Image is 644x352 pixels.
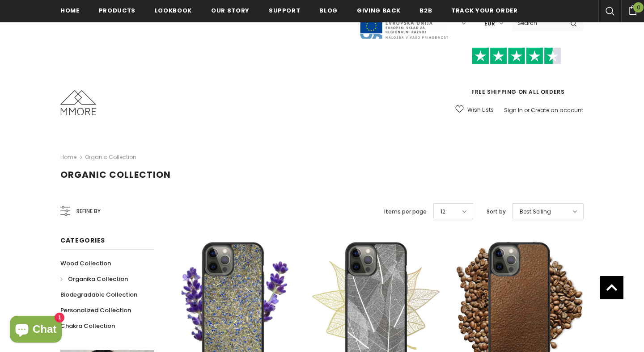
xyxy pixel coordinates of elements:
[60,6,80,15] span: Home
[504,106,523,114] a: Sign In
[99,6,136,15] span: Products
[484,19,495,28] span: EUR
[60,322,115,330] span: Chakra Collection
[155,6,192,15] span: Lookbook
[512,17,563,29] input: Search Site
[451,6,517,15] span: Track your order
[60,302,131,318] a: Personalized Collection
[60,318,115,334] a: Chakra Collection
[441,207,445,216] span: 12
[524,106,530,114] span: or
[467,105,494,114] span: Wish Lists
[60,256,111,271] a: Wood Collection
[357,6,400,15] span: Giving back
[76,206,101,216] span: Refine by
[68,275,128,283] span: Organika Collection
[520,207,551,216] span: Best Selling
[60,152,76,163] a: Home
[487,207,506,216] label: Sort by
[633,2,644,13] span: 0
[449,51,584,96] span: FREE SHIPPING ON ALL ORDERS
[211,6,250,15] span: Our Story
[319,6,338,15] span: Blog
[621,4,644,15] a: 0
[60,259,111,268] span: Wood Collection
[60,271,128,287] a: Organika Collection
[85,153,136,161] a: Organic Collection
[7,316,64,345] inbox-online-store-chat: Shopify online store chat
[359,19,449,27] a: Javni Razpis
[60,306,131,314] span: Personalized Collection
[455,102,494,117] a: Wish Lists
[60,287,137,302] a: Biodegradable Collection
[449,64,584,88] iframe: Customer reviews powered by Trustpilot
[472,47,561,65] img: Trust Pilot Stars
[60,290,137,299] span: Biodegradable Collection
[531,106,583,114] a: Create an account
[419,6,432,15] span: B2B
[60,90,96,115] img: MMORE Cases
[60,236,105,245] span: Categories
[60,168,171,181] span: Organic Collection
[359,7,449,40] img: Javni Razpis
[384,207,427,216] label: Items per page
[269,6,301,15] span: support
